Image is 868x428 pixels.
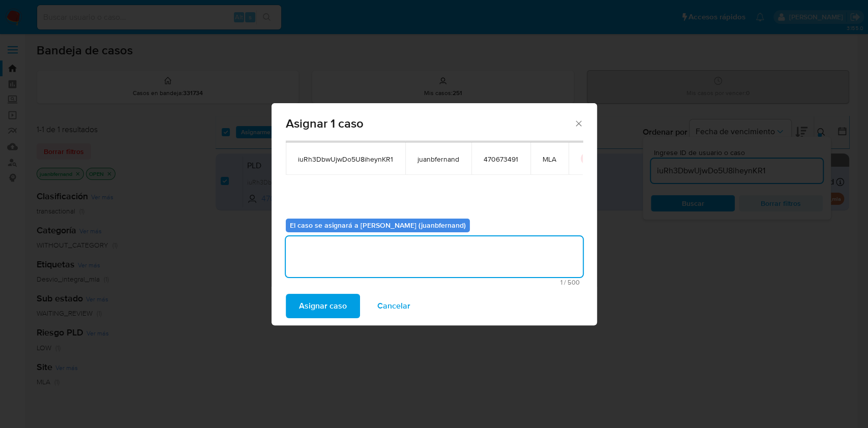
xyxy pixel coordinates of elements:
[574,118,583,128] button: Cerrar ventana
[377,295,410,317] span: Cancelar
[286,294,360,318] button: Asignar caso
[289,279,580,286] span: Máximo 500 caracteres
[543,155,556,164] span: MLA
[272,103,597,325] div: assign-modal
[484,155,518,164] span: 470673491
[364,294,424,318] button: Cancelar
[286,117,574,130] span: Asignar 1 caso
[290,220,466,230] b: El caso se asignará a [PERSON_NAME] (juanbfernand)
[299,295,347,317] span: Asignar caso
[417,155,459,164] span: juanbfernand
[298,155,393,164] span: iuRh3DbwUjwDo5U8iheynKR1
[581,152,593,165] button: icon-button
